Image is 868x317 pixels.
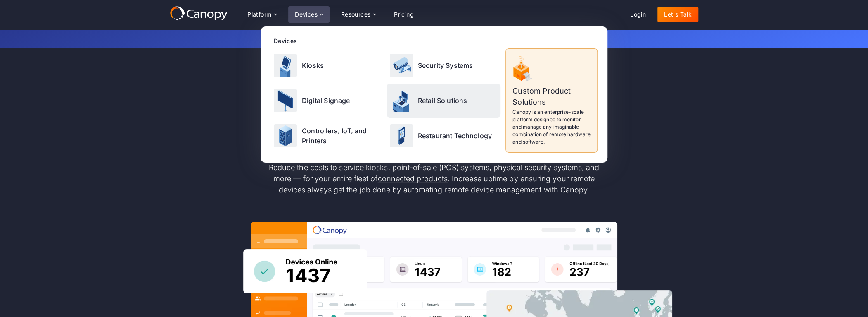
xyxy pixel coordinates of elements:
a: Login [624,7,652,22]
a: Restaurant Technology [387,119,501,153]
p: Controllers, IoT, and Printers [302,126,382,146]
p: Retail Solutions [418,96,467,106]
div: Devices [295,12,318,17]
a: Let's Talk [657,7,698,22]
div: Platform [241,6,283,23]
p: Reduce the costs to service kiosks, point-of-sale (POS) systems, physical security systems, and m... [261,162,607,195]
div: Platform [247,12,271,17]
div: Devices [274,36,598,45]
a: Custom Product SolutionsCanopy is an enterprise-scale platform designed to monitor and manage any... [505,48,598,153]
a: Controllers, IoT, and Printers [270,119,385,153]
p: Kiosks [302,60,324,70]
div: Devices [288,6,330,23]
div: Resources [341,12,371,17]
nav: Devices [261,26,607,163]
p: Canopy is an enterprise-scale platform designed to monitor and manage any imaginable combination ... [512,108,591,146]
p: Custom Product Solutions [512,85,591,108]
a: connected products [377,174,447,183]
p: Get [232,35,636,43]
p: Security Systems [418,60,473,70]
a: Security Systems [387,48,501,82]
p: Restaurant Technology [418,131,492,141]
p: Digital Signage [302,96,350,106]
a: Pricing [387,7,420,22]
img: Canopy sees how many devices are online [243,249,367,293]
a: Digital Signage [270,84,385,117]
div: Resources [334,6,382,23]
a: Kiosks [270,48,385,82]
a: Retail Solutions [387,84,501,117]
